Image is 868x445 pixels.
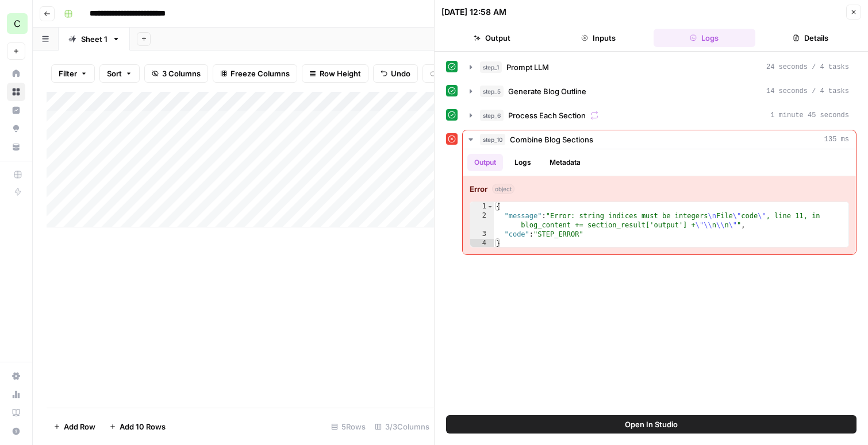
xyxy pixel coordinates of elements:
[102,417,172,436] button: Add 10 Rows
[548,29,650,47] button: Inputs
[770,110,849,121] span: 1 minute 45 seconds
[463,130,856,149] button: 135 ms
[7,119,25,138] a: Opportunities
[441,29,543,47] button: Output
[470,211,494,230] div: 2
[370,417,434,436] div: 3/3 Columns
[7,138,25,156] a: Your Data
[463,106,856,125] button: 1 minute 45 seconds
[492,184,514,194] span: object
[824,134,849,145] span: 135 ms
[7,367,25,385] a: Settings
[510,134,593,145] span: Combine Blog Sections
[480,86,504,97] span: step_5
[51,64,95,83] button: Filter
[373,64,418,83] button: Undo
[327,417,370,436] div: 5 Rows
[654,29,755,47] button: Logs
[81,33,107,45] div: Sheet 1
[7,83,25,101] a: Browse
[7,422,25,440] button: Help + Support
[7,9,25,38] button: Workspace: Connor - Test
[508,154,538,171] button: Logs
[7,101,25,119] a: Insights
[231,68,290,79] span: Freeze Columns
[47,417,102,436] button: Add Row
[463,82,856,100] button: 14 seconds / 4 tasks
[391,68,410,79] span: Undo
[463,58,856,76] button: 24 seconds / 4 tasks
[144,64,208,83] button: 3 Columns
[59,68,77,79] span: Filter
[766,86,849,96] span: 14 seconds / 4 tasks
[506,61,549,73] span: Prompt LLM
[441,6,506,18] div: [DATE] 12:58 AM
[480,61,502,73] span: step_1
[14,17,21,30] span: C
[320,68,361,79] span: Row Height
[543,154,587,171] button: Metadata
[766,62,849,72] span: 24 seconds / 4 tasks
[107,68,122,79] span: Sort
[7,64,25,83] a: Home
[162,68,201,79] span: 3 Columns
[470,230,494,239] div: 3
[470,202,494,211] div: 1
[470,183,487,195] strong: Error
[480,110,504,121] span: step_6
[467,154,503,171] button: Output
[508,110,586,121] span: Process Each Section
[7,404,25,422] a: Learning Hub
[59,28,130,51] a: Sheet 1
[213,64,297,83] button: Freeze Columns
[99,64,140,83] button: Sort
[480,134,505,145] span: step_10
[7,385,25,404] a: Usage
[463,149,856,254] div: 135 ms
[508,86,586,97] span: Generate Blog Outline
[487,202,493,211] span: Toggle code folding, rows 1 through 4
[302,64,368,83] button: Row Height
[120,421,166,432] span: Add 10 Rows
[446,415,857,434] button: Open In Studio
[64,421,95,432] span: Add Row
[625,419,678,430] span: Open In Studio
[470,239,494,248] div: 4
[760,29,862,47] button: Details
